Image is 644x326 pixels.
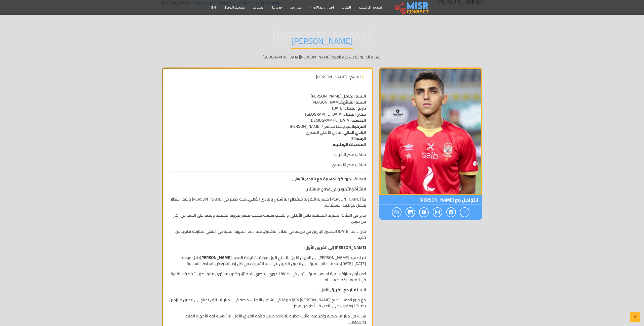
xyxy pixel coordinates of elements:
[305,3,338,12] a: اخبار و مقالات
[169,212,366,224] p: تدرج في الفئات العمرية المختلفة داخل الأهلي، واكتسب سمعة كلاعب يتمتع بمرونة تكتيكية وقدرة على الل...
[220,3,249,12] a: تسجيل الدخول
[379,68,482,195] img: أحمد نبيل كوكا
[316,74,347,80] span: [PERSON_NAME]
[304,244,366,251] strong: [PERSON_NAME] إلى الفريق الأول:
[291,36,353,49] h1: [PERSON_NAME]
[342,128,366,136] strong: النادي الحالي:
[169,161,366,168] p: منتخب مصر الأولمبي
[354,122,366,130] strong: المركز:
[304,185,366,193] strong: النشأة والتكوين في قطاع الناشئين:
[333,141,366,148] strong: المنتخبات الوطنية:
[169,313,366,325] p: شارك في مباريات محلية وإفريقية، وأثبت جدارته بالتواجد ضمن قائمة الفريق الأول، ما أكسبه ثقة الأجهز...
[169,297,366,309] p: مع مرور الوقت، أصبح [PERSON_NAME] خيارًا مهمًا في تشكيل الأهلي، خاصة في المباريات التي تحتاج إلى ...
[349,74,361,80] strong: الاسم:
[169,196,366,208] p: بدأ [PERSON_NAME] مسيرته الكروية في ، حيث انضم في [PERSON_NAME] ولفت الأنظار بفضل موهبته الاستثنا...
[341,92,366,100] strong: الاسم الكامل:
[355,3,387,12] a: الصفحة الرئيسية
[200,254,231,261] strong: [PERSON_NAME]
[342,98,366,106] strong: الاسم الشائع:
[169,271,366,283] p: لعب أول مباراة رسمية له مع الفريق الأول في بطولة الدوري المصري الممتاز، وظهر بمستوى مميز أظهر شخص...
[343,110,366,118] strong: مكان الميلاد:
[162,54,482,60] p: السيرة الذاتية للاعب كرة القدم [PERSON_NAME][GEOGRAPHIC_DATA]
[313,5,334,10] span: اخبار و مقالات
[344,104,366,112] strong: تاريخ الميلاد:
[169,228,366,240] p: كان دائمًا [DATE] اللاعبين البارزين في فريقه في قطاع الناشئين، مما دفع الأجهزة الفنية في الأهلي ل...
[268,3,286,12] a: خدماتنا
[379,195,482,205] span: للتواصل مع [PERSON_NAME]
[356,135,366,142] strong: الرقم:
[338,3,355,12] a: الفئات
[395,1,429,14] img: main.misr_connect
[248,195,299,203] strong: قطاع الناشئين بالنادي الأهلي
[292,175,366,183] strong: البداية الكروية والمسيرة مع النادي الأهلي
[169,254,366,267] p: تم تصعيد [PERSON_NAME] إلى الفريق الأول للأهلي لأول مرة تحت قيادة المدرب خلال موسم [DATE]-[DATE]،...
[350,116,366,124] strong: الجنسية:
[249,3,268,12] a: اتصل بنا
[286,3,305,12] a: من نحن
[169,93,366,147] p: [PERSON_NAME] [PERSON_NAME] [DATE] [GEOGRAPHIC_DATA] [DEMOGRAPHIC_DATA] لاعب وسط مدافع / [PERSON_...
[319,286,366,294] strong: الاستمرار مع الفريق الأول:
[208,3,220,12] a: EN
[169,151,366,157] p: منتخب مصر للشباب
